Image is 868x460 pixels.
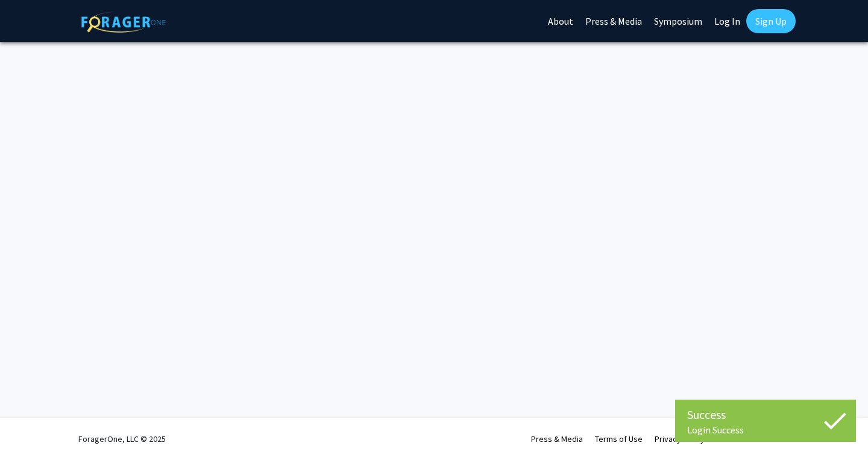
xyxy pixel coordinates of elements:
[687,424,844,436] div: Login Success
[78,418,166,460] div: ForagerOne, LLC © 2025
[687,406,844,424] div: Success
[531,433,583,444] a: Press & Media
[81,11,166,33] img: ForagerOne Logo
[655,433,705,444] a: Privacy Policy
[595,433,643,444] a: Terms of Use
[746,9,796,33] a: Sign Up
